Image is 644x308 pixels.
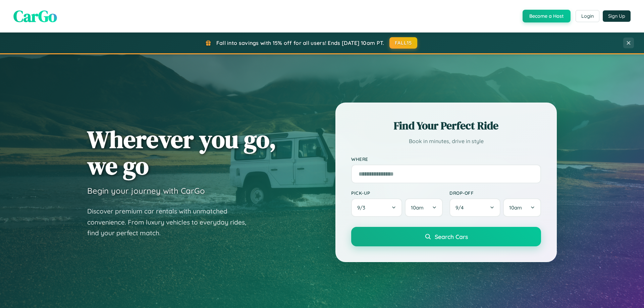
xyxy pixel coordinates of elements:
[87,206,255,239] p: Discover premium car rentals with unmatched convenience. From luxury vehicles to everyday rides, ...
[509,204,522,211] span: 10am
[351,136,541,146] p: Book in minutes, drive in style
[87,126,276,179] h1: Wherever you go, we go
[405,198,443,217] button: 10am
[503,198,541,217] button: 10am
[449,190,541,196] label: Drop-off
[351,198,402,217] button: 9/3
[523,10,571,22] button: Become a Host
[351,118,541,133] h2: Find Your Perfect Ride
[87,186,205,196] h3: Begin your journey with CarGo
[389,37,418,49] button: FALL15
[411,204,424,211] span: 10am
[13,5,57,27] span: CarGo
[216,40,384,46] span: Fall into savings with 15% off for all users! Ends [DATE] 10am PT.
[351,190,443,196] label: Pick-up
[455,204,467,211] span: 9 / 4
[351,227,541,246] button: Search Cars
[603,10,631,22] button: Sign Up
[357,204,369,211] span: 9 / 3
[435,233,468,240] span: Search Cars
[449,198,500,217] button: 9/4
[576,10,599,22] button: Login
[351,156,541,162] label: Where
